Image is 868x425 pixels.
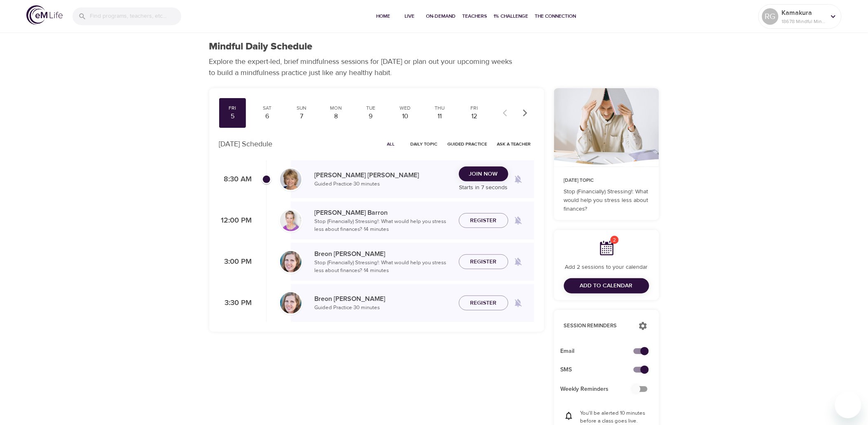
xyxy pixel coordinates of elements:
[360,112,381,121] div: 9
[291,105,312,112] div: Sun
[315,180,452,188] p: Guided Practice · 30 minutes
[315,218,452,234] p: Stop (Financially) Stressing!: What would help you stress less about finances? · 14 minutes
[209,41,313,53] h1: Mindful Daily Schedule
[411,140,438,148] span: Daily Topic
[459,296,508,311] button: Register
[257,105,277,112] div: Sat
[315,259,452,275] p: Stop (Financially) Stressing!: What would help you stress less about finances? · 14 minutes
[374,12,393,21] span: Home
[782,18,826,25] p: 18678 Mindful Minutes
[407,138,441,150] button: Daily Topic
[326,112,346,121] div: 8
[219,298,252,309] p: 3:30 PM
[280,169,302,190] img: Lisa_Wickham-min.jpg
[426,12,456,21] span: On-Demand
[378,138,404,150] button: All
[459,183,508,192] p: Starts in 7 seconds
[508,211,528,230] span: Remind me when a class goes live every Friday at 12:00 PM
[395,105,416,112] div: Wed
[448,140,487,148] span: Guided Practice
[564,177,649,184] p: [DATE] Topic
[315,208,452,218] p: [PERSON_NAME] Barron
[445,138,491,150] button: Guided Practice
[564,278,649,294] button: Add to Calendar
[782,8,826,18] p: Kamakura
[564,322,630,330] p: Session Reminders
[611,236,619,244] span: 2
[430,105,450,112] div: Thu
[464,105,485,112] div: Fri
[222,105,243,112] div: Fri
[280,251,302,272] img: Breon_Michel-min.jpg
[381,140,401,148] span: All
[535,12,576,21] span: The Connection
[508,293,528,313] span: Remind me when a class goes live every Friday at 3:30 PM
[508,252,528,272] span: Remind me when a class goes live every Friday at 3:00 PM
[291,112,312,121] div: 7
[561,366,639,374] span: SMS
[430,112,450,121] div: 11
[26,5,63,25] img: logo
[470,216,497,226] span: Register
[564,188,649,214] p: Stop (Financially) Stressing!: What would help you stress less about finances?
[580,281,633,291] span: Add to Calendar
[280,210,302,231] img: kellyb.jpg
[762,8,779,25] div: RG
[400,12,420,21] span: Live
[464,112,485,121] div: 12
[219,174,252,185] p: 8:30 AM
[257,112,277,121] div: 6
[508,169,528,189] span: Remind me when a class goes live every Friday at 8:30 AM
[90,7,181,25] input: Find programs, teachers, etc...
[326,105,346,112] div: Mon
[222,112,243,121] div: 5
[219,139,273,150] p: [DATE] Schedule
[469,169,498,179] span: Join Now
[561,347,639,356] span: Email
[459,167,508,182] button: Join Now
[494,12,529,21] span: 1% Challenge
[360,105,381,112] div: Tue
[835,392,861,418] iframe: Button to launch messaging window
[219,215,252,226] p: 12:00 PM
[470,257,497,267] span: Register
[209,56,518,78] p: Explore the expert-led, brief mindfulness sessions for [DATE] or plan out your upcoming weeks to ...
[561,385,639,394] span: Weekly Reminders
[459,254,508,270] button: Register
[315,304,452,312] p: Guided Practice · 30 minutes
[463,12,487,21] span: Teachers
[494,138,534,150] button: Ask a Teacher
[395,112,416,121] div: 10
[564,263,649,272] p: Add 2 sessions to your calendar
[315,249,452,259] p: Breon [PERSON_NAME]
[280,292,302,314] img: Breon_Michel-min.jpg
[315,294,452,304] p: Breon [PERSON_NAME]
[470,298,497,308] span: Register
[497,140,531,148] span: Ask a Teacher
[219,256,252,268] p: 3:00 PM
[315,170,452,180] p: [PERSON_NAME] [PERSON_NAME]
[459,213,508,228] button: Register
